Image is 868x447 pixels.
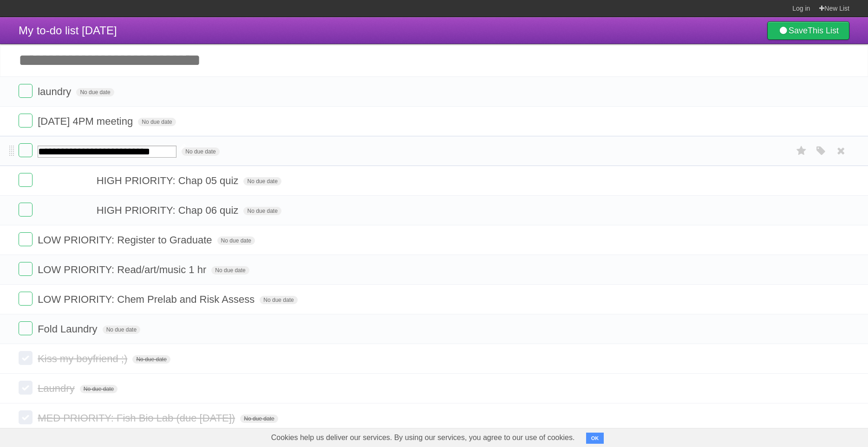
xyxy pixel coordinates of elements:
[243,177,281,185] span: No due date
[182,147,219,156] span: No due date
[19,381,33,395] label: Done
[38,86,73,97] span: laundry
[38,264,209,275] span: LOW PRIORITY: Read/art/music 1 hr
[19,232,33,246] label: Done
[260,296,297,304] span: No due date
[103,326,140,334] span: No due date
[19,321,33,335] label: Done
[19,114,33,128] label: Done
[217,236,255,245] span: No due date
[80,385,117,393] span: No due date
[19,143,33,157] label: Done
[38,323,99,335] span: Fold Laundry
[262,428,584,447] span: Cookies help us deliver our services. By using our services, you agree to our use of cookies.
[19,292,33,306] label: Done
[240,415,278,423] span: No due date
[38,115,135,127] span: [DATE] 4PM meeting
[767,21,849,40] a: SaveThis List
[76,88,114,96] span: No due date
[19,410,33,424] label: Done
[19,84,33,98] label: Done
[19,173,33,187] label: Done
[211,266,249,275] span: No due date
[38,204,241,216] span: ⠀ ⠀ ⠀ ⠀ ⠀ ⠀HIGH PRIORITY: Chap 06 quiz
[138,118,176,126] span: No due date
[243,207,281,215] span: No due date
[793,143,810,159] label: Star task
[19,351,33,365] label: Done
[19,262,33,276] label: Done
[586,433,604,444] button: OK
[38,383,77,394] span: Laundry
[132,355,170,364] span: No due date
[38,234,214,246] span: LOW PRIORITY: Register to Graduate
[38,175,241,186] span: ⠀ ⠀ ⠀ ⠀ ⠀ ⠀HIGH PRIORITY: Chap 05 quiz
[19,24,117,37] span: My to-do list [DATE]
[38,353,130,364] span: Kiss my boyfriend ;)
[38,294,257,305] span: LOW PRIORITY: Chem Prelab and Risk Assess
[19,203,33,217] label: Done
[38,412,237,424] span: MED PRIORITY: Fish Bio Lab (due [DATE])
[808,26,839,35] b: This List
